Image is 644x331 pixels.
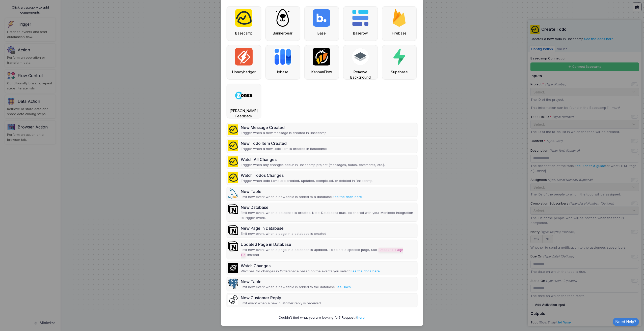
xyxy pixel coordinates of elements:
[235,9,252,27] img: basecamp.png
[228,156,238,167] img: basecamp.png
[274,48,291,65] img: ipbase.jpeg
[228,172,238,183] img: basecamp.png
[613,318,639,326] a: Need Help?
[241,124,327,130] div: New Message Created
[229,69,258,75] div: Honeybadger
[235,48,253,65] img: honeybadger.jpg
[228,263,238,273] img: orderspace.jpg
[313,9,330,27] img: base.png
[241,241,416,247] div: Updated Page in Database
[351,269,380,273] a: See the docs here
[241,279,351,285] div: New Table
[241,225,326,231] div: New Page in Database
[333,195,362,199] a: See the docs here
[241,140,328,146] div: New Todo Item Created
[228,225,238,235] img: notion.svg
[313,48,330,65] img: kanbanflow.jpg
[385,30,414,36] div: Firebase
[228,188,238,198] img: mysql.svg
[228,241,238,251] img: notion.svg
[241,285,351,290] p: Emit new event when a new table is added to the database.
[346,30,375,36] div: Baserow
[228,279,238,289] img: postgresql.svg
[385,69,414,75] div: Supabase
[228,140,238,151] img: basecamp.png
[307,30,336,36] div: Base
[241,263,381,269] div: Watch Changes
[241,194,362,200] p: Emit new event when a new table is added to a database.
[352,9,369,27] img: baserow.png
[228,204,238,214] img: notion.svg
[241,172,373,178] div: Watch Todos Changes
[229,30,258,36] div: Basecamp
[352,48,369,65] img: remove-background.png
[228,124,238,135] img: basecamp.png
[241,146,328,151] p: Trigger when a new todo item is created in Basecamp.
[241,156,385,162] div: Watch All Changes
[228,295,238,305] img: supportbee.png
[241,247,416,258] p: Emit new event when a page in a database is updated. To select a specific page, use instead
[346,69,375,80] div: Remove Background
[241,269,381,274] p: Watches for changes in Orderspace based on the events you select. .
[227,315,417,320] div: Couldn't find what you are looking for? Request it .
[241,130,327,136] p: Trigger when a new message is created in Basecamp.
[307,69,336,75] div: KanbanFlow
[241,178,373,183] p: Trigger when todo items are created, updated, completed, or deleted in Basecamp.
[241,162,385,168] p: Trigger when any changes occur in Basecamp project (messages, todos, comments, etc.).
[268,30,297,36] div: Bannerbear
[390,9,408,27] img: firebase.svg
[390,48,408,65] img: supabase.png
[241,231,326,236] p: Emit new event when a page in a database is created
[336,285,351,289] a: See Docs
[241,301,321,306] p: Emit event when a new customer reply is received
[241,188,362,194] div: New Table
[229,108,258,119] div: [PERSON_NAME] Feedback
[241,295,321,301] div: New Customer Reply
[241,210,416,220] p: Emit new event when a database is created. Note: Databases must be shared with your Monkedo Integ...
[268,69,297,75] div: ipbase
[241,204,416,210] div: New Database
[241,248,403,257] code: Updated Page ID
[357,315,365,319] a: here
[274,9,291,27] img: bannerbear.png
[235,87,253,104] img: zonka-feedback.png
